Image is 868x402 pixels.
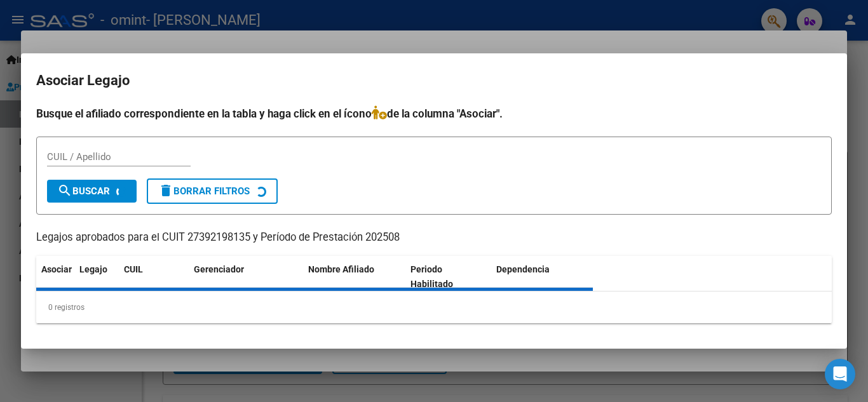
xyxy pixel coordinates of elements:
mat-icon: delete [158,183,173,198]
button: Buscar [47,180,137,203]
button: Borrar Filtros [147,178,278,204]
datatable-header-cell: Nombre Afiliado [303,256,405,298]
span: CUIL [124,264,143,274]
datatable-header-cell: Asociar [36,256,74,298]
datatable-header-cell: CUIL [119,256,189,298]
div: 0 registros [36,291,832,323]
datatable-header-cell: Dependencia [491,256,593,298]
datatable-header-cell: Gerenciador [189,256,303,298]
span: Borrar Filtros [158,185,250,197]
span: Gerenciador [194,264,244,274]
span: Dependencia [496,264,550,274]
mat-icon: search [57,183,72,198]
h2: Asociar Legajo [36,69,832,93]
p: Legajos aprobados para el CUIT 27392198135 y Período de Prestación 202508 [36,230,832,246]
span: Nombre Afiliado [308,264,374,274]
span: Periodo Habilitado [410,264,453,289]
h4: Busque el afiliado correspondiente en la tabla y haga click en el ícono de la columna "Asociar". [36,105,832,122]
datatable-header-cell: Legajo [74,256,119,298]
span: Legajo [79,264,107,274]
div: Open Intercom Messenger [825,359,855,389]
datatable-header-cell: Periodo Habilitado [405,256,491,298]
span: Asociar [41,264,72,274]
span: Buscar [57,185,110,197]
